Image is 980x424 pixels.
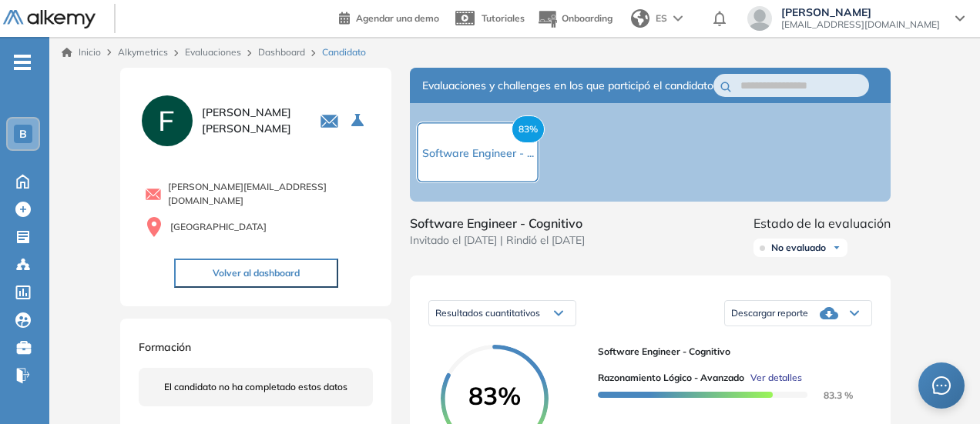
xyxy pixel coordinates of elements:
a: Agendar una demo [339,8,439,26]
span: Tutoriales [482,12,525,24]
i: - [14,61,31,64]
span: Formación [139,340,191,354]
span: Descargar reporte [731,307,808,319]
span: message [931,376,951,396]
img: world [631,9,649,28]
span: Software Engineer - Cognitivo [410,214,585,232]
span: B [19,128,27,140]
span: ES [656,12,667,25]
span: Candidato [322,45,366,59]
button: Seleccione la evaluación activa [345,107,373,135]
span: 83% [441,383,549,408]
span: Invitado el [DATE] | Rindió el [DATE] [410,232,585,249]
span: Onboarding [562,12,612,24]
span: Resultados cuantitativos [435,307,540,319]
span: Estado de la evaluación [753,214,891,232]
span: 83% [512,115,545,143]
img: PROFILE_MENU_LOGO_USER [139,92,196,149]
span: Software Engineer - ... [422,146,534,160]
span: Agendar una demo [356,12,439,24]
span: Evaluaciones y challenges en los que participó el candidato [422,78,713,94]
button: Onboarding [537,2,612,35]
span: Alkymetrics [118,46,168,58]
button: Volver al dashboard [174,259,338,288]
span: Ver detalles [750,371,802,385]
a: Evaluaciones [185,46,241,58]
span: [PERSON_NAME] [781,6,940,18]
img: Ícono de flecha [832,243,841,252]
span: 83.3 % [805,389,853,401]
span: Software Engineer - Cognitivo [598,345,860,359]
span: [PERSON_NAME] [PERSON_NAME] [202,105,301,137]
a: Dashboard [258,46,305,58]
span: El candidato no ha completado estos datos [164,380,347,394]
span: Razonamiento Lógico - Avanzado [598,371,744,385]
img: Logo [3,10,96,29]
span: No evaluado [771,242,826,254]
span: [PERSON_NAME][EMAIL_ADDRESS][DOMAIN_NAME] [168,180,373,208]
span: [EMAIL_ADDRESS][DOMAIN_NAME] [781,18,940,31]
img: arrow [673,15,683,22]
a: Inicio [62,45,101,59]
button: Ver detalles [744,371,802,385]
span: [GEOGRAPHIC_DATA] [170,220,267,234]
